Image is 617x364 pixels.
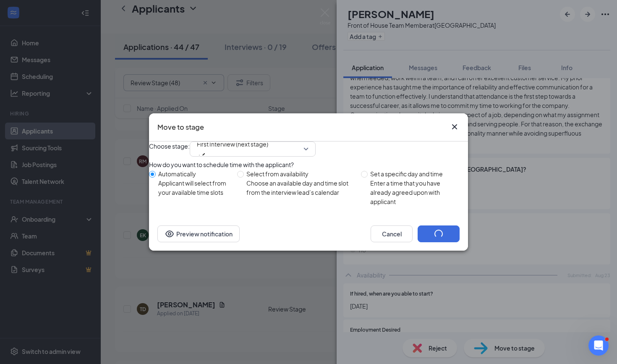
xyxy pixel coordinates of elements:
[370,169,461,178] div: Set a specific day and time
[165,229,175,239] svg: Eye
[158,169,230,178] div: Automatically
[197,150,207,160] svg: Checkmark
[197,138,268,150] span: First Interview (next stage)
[158,178,230,197] div: Applicant will select from your available time slots
[149,160,468,169] div: How do you want to schedule time with the applicant?
[450,122,460,132] svg: Cross
[371,225,413,242] button: Cancel
[157,122,204,133] h3: Move to stage
[246,169,354,178] div: Select from availability
[450,122,460,132] button: Close
[588,335,609,356] iframe: Intercom live chat
[149,141,190,157] span: Choose stage:
[370,178,461,206] div: Enter a time that you have already agreed upon with applicant
[246,178,354,197] div: Choose an available day and time slot from the interview lead’s calendar
[157,225,240,242] button: EyePreview notification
